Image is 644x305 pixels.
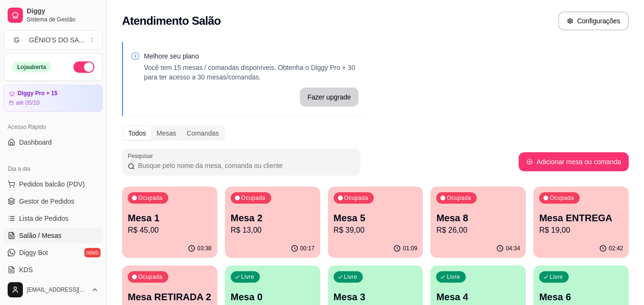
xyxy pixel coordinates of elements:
[550,273,563,281] p: Livre
[539,225,623,236] p: R$ 19,00
[19,214,69,223] span: Lista de Pedidos
[436,211,520,225] p: Mesa 8
[144,63,358,82] p: Você tem 15 mesas / comandas disponíveis. Obtenha o Diggy Pro + 30 para ter acesso a 30 mesas/com...
[300,88,358,107] button: Fazer upgrade
[4,161,102,177] div: Dia a dia
[539,211,623,225] p: Mesa ENTREGA
[447,194,471,202] p: Ocupada
[27,286,87,294] span: [EMAIL_ADDRESS][DOMAIN_NAME]
[231,225,315,236] p: R$ 13,00
[334,225,418,236] p: R$ 39,00
[550,194,574,202] p: Ocupada
[12,35,21,45] span: G
[135,161,355,170] input: Pesquisar
[436,290,520,304] p: Mesa 4
[122,187,217,258] button: OcupadaMesa 1R$ 45,0003:38
[4,194,102,209] a: Gestor de Pedidos
[19,265,33,275] span: KDS
[609,245,623,252] p: 02:42
[16,99,40,107] article: até 05/10
[231,290,315,304] p: Mesa 0
[4,245,102,260] a: Diggy Botnovo
[539,290,623,304] p: Mesa 6
[4,177,102,192] button: Pedidos balcão (PDV)
[4,228,102,243] a: Salão / Mesas
[128,211,212,225] p: Mesa 1
[4,135,102,150] a: Dashboard
[73,61,94,73] button: Alterar Status
[128,290,212,304] p: Mesa RETIRADA 2
[128,225,212,236] p: R$ 45,00
[334,211,418,225] p: Mesa 5
[344,194,368,202] p: Ocupada
[138,273,163,281] p: Ocupada
[241,194,266,202] p: Ocupada
[300,245,315,252] p: 00:17
[197,245,212,252] p: 03:38
[344,273,358,281] p: Livre
[19,138,52,147] span: Dashboard
[225,187,320,258] button: OcupadaMesa 2R$ 13,0000:17
[19,197,74,206] span: Gestor de Pedidos
[19,179,85,189] span: Pedidos balcão (PDV)
[403,245,417,252] p: 01:09
[12,62,51,72] div: Loja aberta
[447,273,460,281] p: Livre
[144,51,358,61] p: Melhore seu plano
[27,7,99,16] span: Diggy
[519,152,629,171] button: Adicionar mesa ou comanda
[19,248,48,257] span: Diggy Bot
[558,11,629,30] button: Configurações
[328,187,423,258] button: OcupadaMesa 5R$ 39,0001:09
[4,4,102,27] a: DiggySistema de Gestão
[4,119,102,135] div: Acesso Rápido
[241,273,255,281] p: Livre
[182,127,225,140] div: Comandas
[128,152,156,160] label: Pesquisar
[18,90,58,97] article: Diggy Pro + 15
[430,187,526,258] button: OcupadaMesa 8R$ 26,0004:34
[4,85,102,112] a: Diggy Pro + 15até 05/10
[123,127,151,140] div: Todos
[4,30,102,49] button: Select a team
[29,35,84,45] div: GÊNIO'S DO SA ...
[19,231,61,240] span: Salão / Mesas
[4,262,102,277] a: KDS
[4,211,102,226] a: Lista de Pedidos
[533,187,629,258] button: OcupadaMesa ENTREGAR$ 19,0002:42
[122,13,221,29] h2: Atendimento Salão
[506,245,520,252] p: 04:34
[231,211,315,225] p: Mesa 2
[334,290,418,304] p: Mesa 3
[436,225,520,236] p: R$ 26,00
[151,127,181,140] div: Mesas
[138,194,163,202] p: Ocupada
[4,278,102,301] button: [EMAIL_ADDRESS][DOMAIN_NAME]
[27,16,99,23] span: Sistema de Gestão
